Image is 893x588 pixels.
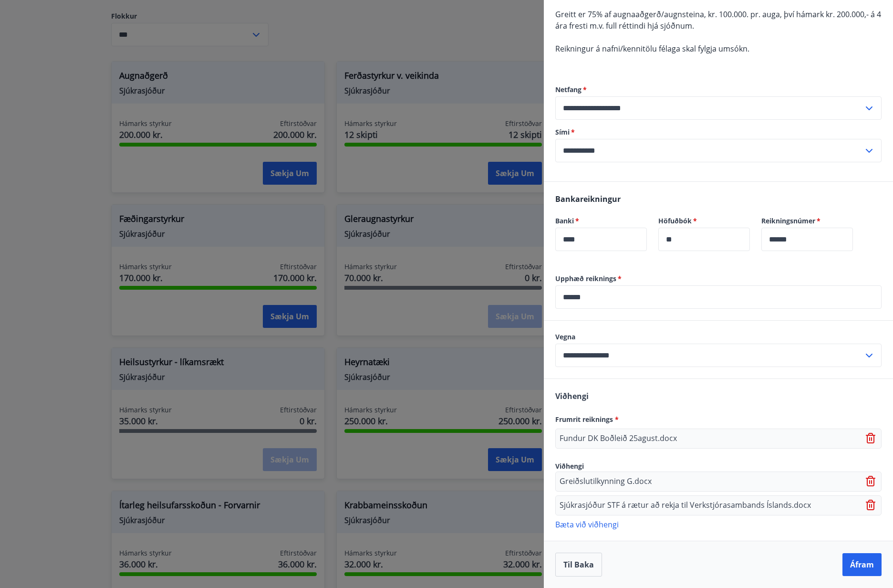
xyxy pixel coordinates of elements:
[555,85,882,94] label: Netfang
[555,391,589,401] span: Viðhengi
[761,216,853,226] label: Reikningsnúmer
[555,216,647,226] label: Banki
[560,476,652,487] p: Greiðslutilkynning G.docx
[555,553,602,577] button: Til baka
[658,216,750,226] label: Höfuðbók
[555,519,882,529] p: Bæta við viðhengi
[555,462,584,471] span: Viðhengi
[555,332,882,342] label: Vegna
[560,500,811,511] p: Sjúkrasjóður STF á rætur að rekja til Verkstjórasambands Íslands.docx
[555,43,749,54] span: Reikningur á nafni/kennitölu félaga skal fylgja umsókn.
[555,194,621,204] span: Bankareikningur
[555,9,881,31] span: Greitt er 75% af augnaaðgerð/augnsteina, kr. 100.000. pr. auga, því hámark kr. 200.000,- á 4 ára ...
[560,433,677,444] p: Fundur DK Boðleið 25agust.docx
[555,127,882,137] label: Sími
[555,274,882,283] label: Upphæð reiknings
[555,285,882,309] div: Upphæð reiknings
[842,553,882,576] button: Áfram
[555,415,619,424] span: Frumrit reiknings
